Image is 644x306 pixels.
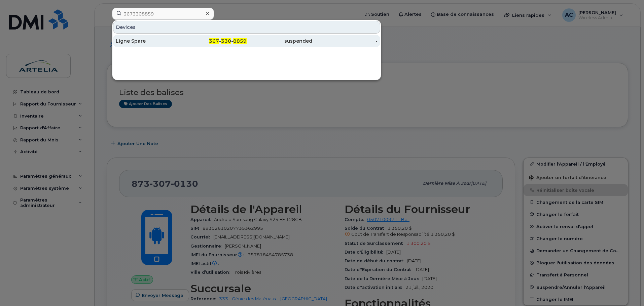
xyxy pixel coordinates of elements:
[116,38,181,44] div: Ligne Spare
[233,38,247,44] span: 8859
[312,38,378,44] div: -
[113,35,380,47] a: Ligne Spare367-330-8859suspended-
[209,38,219,44] span: 367
[247,38,312,44] div: suspended
[181,38,247,44] div: - -
[113,21,380,34] div: Devices
[221,38,231,44] span: 330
